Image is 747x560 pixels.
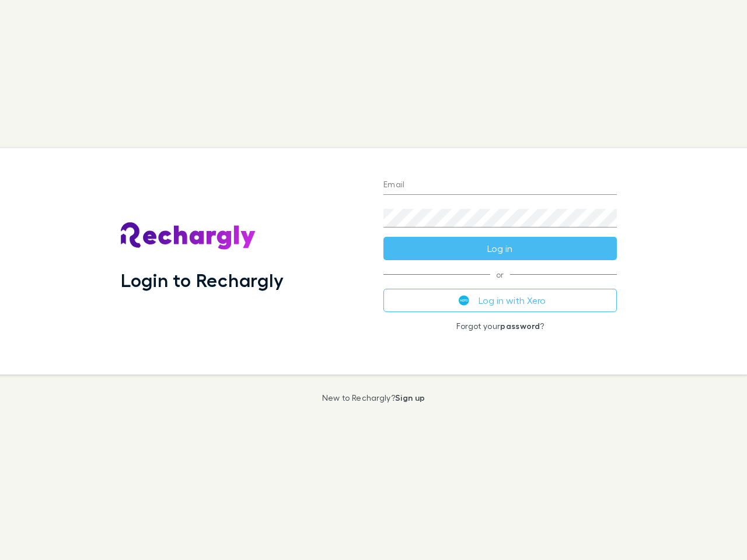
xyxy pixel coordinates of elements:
p: Forgot your ? [383,321,617,331]
img: Xero's logo [459,295,469,306]
h1: Login to Rechargly [121,269,284,291]
button: Log in with Xero [383,289,617,312]
button: Log in [383,237,617,260]
p: New to Rechargly? [322,393,425,402]
img: Rechargly's Logo [121,222,256,250]
a: password [500,321,540,331]
a: Sign up [395,393,425,402]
